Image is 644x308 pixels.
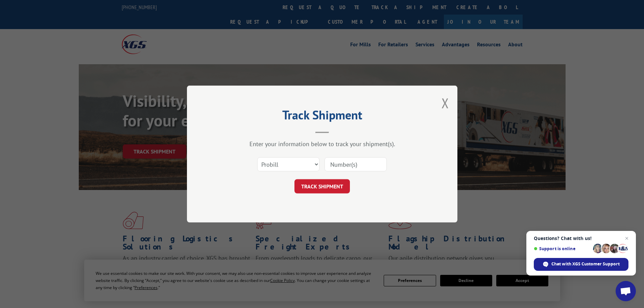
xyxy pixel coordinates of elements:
[221,140,424,148] div: Enter your information below to track your shipment(s).
[442,94,449,112] button: Close modal
[534,236,628,241] span: Questions? Chat with us!
[221,110,424,123] h2: Track Shipment
[534,258,628,271] div: Chat with XGS Customer Support
[534,246,591,251] span: Support is online
[623,234,631,242] span: Close chat
[294,179,350,193] button: TRACK SHIPMENT
[325,157,387,171] input: Number(s)
[616,281,636,301] div: Open chat
[551,261,620,267] span: Chat with XGS Customer Support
